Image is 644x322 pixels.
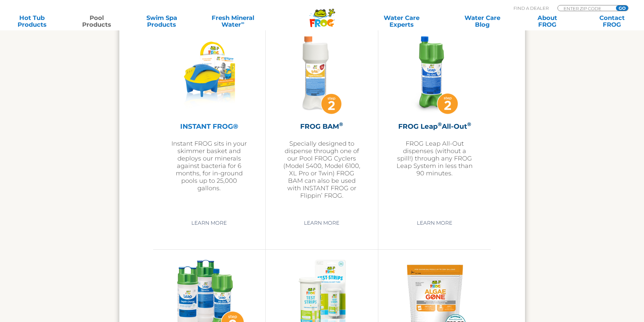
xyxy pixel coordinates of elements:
a: Learn More [184,217,235,229]
a: INSTANT FROG®Instant FROG sits in your skimmer basket and deploys our minerals against bacteria f... [170,36,248,212]
sup: ∞ [241,20,244,25]
a: FROG Leap®All-Out®FROG Leap All-Out dispenses (without a spill!) through any FROG Leap System in ... [395,36,474,212]
sup: ® [467,121,471,127]
h2: FROG Leap All-Out [395,121,474,131]
a: PoolProducts [72,15,122,28]
input: Zip Code Form [563,5,609,11]
a: Hot TubProducts [7,15,57,28]
img: frog-bam-featured-img-v2-300x300.png [283,36,361,115]
a: Water CareExperts [361,15,443,28]
a: ContactFROG [587,15,637,28]
a: AboutFROG [522,15,572,28]
p: Find A Dealer [514,5,549,11]
sup: ® [339,121,343,127]
p: FROG Leap All-Out dispenses (without a spill!) through any FROG Leap System in less than 90 minutes. [395,140,474,177]
a: FROG BAM®Specially designed to dispense through one of our Pool FROG Cyclers (Model 5400, Model 6... [283,36,361,212]
a: Swim SpaProducts [137,15,187,28]
a: Learn More [409,217,460,229]
h2: INSTANT FROG® [170,121,248,131]
p: Instant FROG sits in your skimmer basket and deploys our minerals against bacteria for 6 months, ... [170,140,248,192]
img: InstantFROG_wBox_reflcetion_Holes-Closed-281x300.png [172,36,246,115]
a: Fresh MineralWater∞ [201,15,264,28]
input: GO [616,5,628,11]
sup: ® [438,121,442,127]
a: Water CareBlog [457,15,507,28]
img: frog-leap-all-out-featured-img-v2-300x300.png [396,36,474,115]
a: Learn More [296,217,347,229]
h2: FROG BAM [283,121,361,131]
p: Specially designed to dispense through one of our Pool FROG Cyclers (Model 5400, Model 6100, XL P... [283,140,361,199]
